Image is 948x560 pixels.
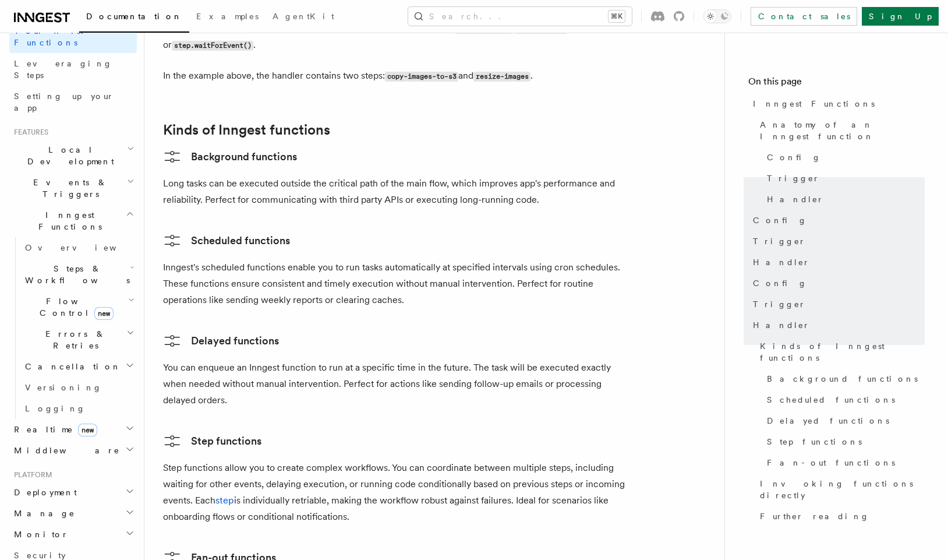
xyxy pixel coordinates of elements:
[753,235,806,247] span: Trigger
[189,3,266,31] a: Examples
[163,231,290,250] a: Scheduled functions
[163,360,629,408] p: You can enqueue an Inngest function to run at a specific time in the future. The task will be exe...
[767,394,895,406] span: Scheduled functions
[9,470,52,480] span: Platform
[20,361,121,372] span: Cancellation
[755,506,925,527] a: Further reading
[762,389,925,410] a: Scheduled functions
[9,445,120,456] span: Middleware
[455,24,512,34] code: [DOMAIN_NAME]
[751,7,857,26] a: Contact sales
[473,72,530,82] code: resize-images
[25,383,102,392] span: Versioning
[20,328,126,351] span: Errors & Retries
[767,436,862,448] span: Step functions
[266,3,341,31] a: AgentKit
[163,460,629,525] p: Step functions allow you to create complex workflows. You can coordinate between multiple steps, ...
[20,237,137,258] a: Overview
[748,315,925,336] a: Handler
[9,128,48,137] span: Features
[25,404,86,413] span: Logging
[9,482,137,503] button: Deployment
[748,75,925,93] h4: On this page
[753,98,875,110] span: Inngest Functions
[273,12,334,21] span: AgentKit
[9,139,137,172] button: Local Development
[94,307,114,320] span: new
[760,340,925,364] span: Kinds of Inngest functions
[20,291,137,323] button: Flow Controlnew
[163,175,629,208] p: Long tasks can be executed outside the critical path of the main flow, which improves app's perfo...
[14,91,114,112] span: Setting up your app
[748,231,925,252] a: Trigger
[609,10,625,22] kbd: ⌘K
[9,237,137,419] div: Inngest Functions
[20,295,128,319] span: Flow Control
[86,12,182,21] span: Documentation
[163,147,297,166] a: Background functions
[14,551,66,560] span: Security
[762,368,925,389] a: Background functions
[408,7,632,26] button: Search...⌘K
[385,72,458,82] code: copy-images-to-s3
[767,152,821,163] span: Config
[9,177,127,200] span: Events & Triggers
[762,189,925,210] a: Handler
[862,7,939,26] a: Sign Up
[748,252,925,273] a: Handler
[753,214,807,226] span: Config
[9,508,75,519] span: Manage
[9,487,77,498] span: Deployment
[78,424,97,436] span: new
[9,524,137,545] button: Monitor
[20,398,137,419] a: Logging
[9,209,126,233] span: Inngest Functions
[514,24,567,34] code: step.sleep()
[9,144,127,167] span: Local Development
[172,41,253,51] code: step.waitForEvent()
[753,277,807,289] span: Config
[20,263,130,286] span: Steps & Workflows
[748,93,925,114] a: Inngest Functions
[163,20,629,54] p: There are several step methods available at your disposal, for example, , , or .
[755,336,925,368] a: Kinds of Inngest functions
[755,114,925,147] a: Anatomy of an Inngest function
[762,168,925,189] a: Trigger
[163,68,629,84] p: In the example above, the handler contains two steps: and .
[762,431,925,452] a: Step functions
[767,193,824,205] span: Handler
[760,510,869,522] span: Further reading
[760,478,925,501] span: Invoking functions directly
[163,432,261,450] a: Step functions
[753,256,810,268] span: Handler
[9,440,137,461] button: Middleware
[703,9,731,23] button: Toggle dark mode
[9,205,137,237] button: Inngest Functions
[25,243,145,252] span: Overview
[767,373,918,385] span: Background functions
[9,172,137,205] button: Events & Triggers
[20,323,137,356] button: Errors & Retries
[762,452,925,473] a: Fan-out functions
[79,3,189,33] a: Documentation
[760,119,925,142] span: Anatomy of an Inngest function
[753,298,806,310] span: Trigger
[196,12,259,21] span: Examples
[9,424,97,435] span: Realtime
[9,529,69,540] span: Monitor
[163,259,629,308] p: Inngest's scheduled functions enable you to run tasks automatically at specified intervals using ...
[748,294,925,315] a: Trigger
[163,122,330,138] a: Kinds of Inngest functions
[163,332,279,350] a: Delayed functions
[767,415,889,427] span: Delayed functions
[9,53,137,86] a: Leveraging Steps
[748,273,925,294] a: Config
[20,356,137,377] button: Cancellation
[762,147,925,168] a: Config
[9,503,137,524] button: Manage
[755,473,925,506] a: Invoking functions directly
[753,319,810,331] span: Handler
[20,258,137,291] button: Steps & Workflows
[762,410,925,431] a: Delayed functions
[767,457,895,469] span: Fan-out functions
